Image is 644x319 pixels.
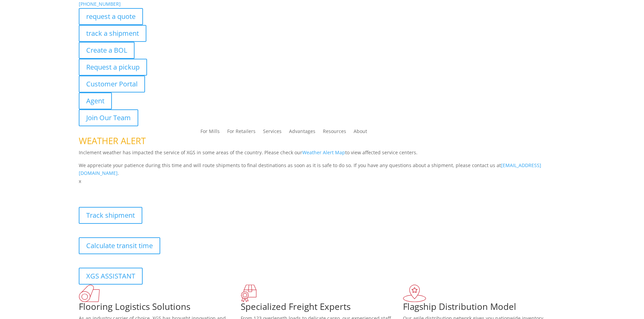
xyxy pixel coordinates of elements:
a: Advantages [289,129,315,136]
p: We appreciate your patience during this time and will route shipments to final destinations as so... [79,161,566,178]
img: xgs-icon-total-supply-chain-intelligence-red [79,285,100,302]
a: Join Our Team [79,109,138,126]
h1: Flagship Distribution Model [403,302,565,314]
a: Resources [323,129,346,136]
a: Calculate transit time [79,237,160,254]
span: WEATHER ALERT [79,135,146,147]
a: Weather Alert Map [302,149,345,156]
h1: Specialized Freight Experts [241,302,403,314]
a: For Retailers [227,129,256,136]
p: Inclement weather has impacted the service of XGS in some areas of the country. Please check our ... [79,149,566,161]
a: Create a BOL [79,42,135,59]
p: x [79,177,566,185]
a: Customer Portal [79,76,145,92]
a: Track shipment [79,207,142,224]
a: request a quote [79,8,143,25]
b: Visibility, transparency, and control for your entire supply chain. [79,186,230,193]
a: For Mills [200,129,220,136]
a: Agent [79,92,112,109]
img: xgs-icon-flagship-distribution-model-red [403,285,426,302]
a: XGS ASSISTANT [79,268,143,285]
img: xgs-icon-focused-on-flooring-red [241,285,257,302]
a: Services [263,129,282,136]
a: [PHONE_NUMBER] [79,1,121,7]
a: About [354,129,367,136]
a: track a shipment [79,25,146,42]
h1: Flooring Logistics Solutions [79,302,241,314]
a: Request a pickup [79,59,147,76]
